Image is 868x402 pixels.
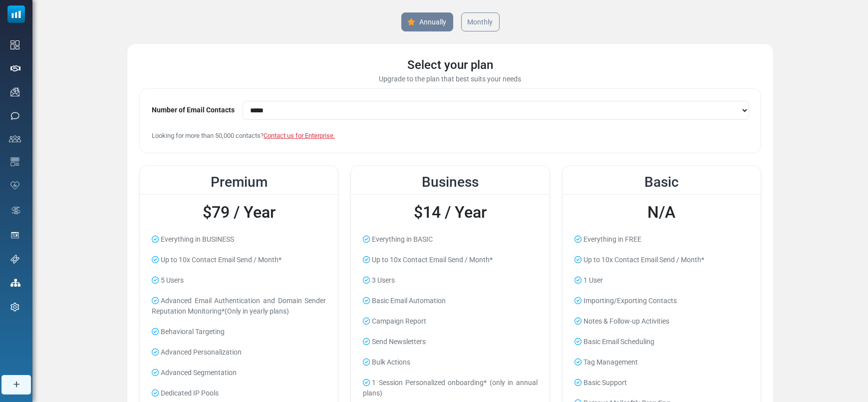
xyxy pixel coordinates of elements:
li: 1 User [571,271,753,290]
li: Up to 10x Contact Email Send / Month* [148,251,330,269]
li: Bulk Actions [359,353,541,372]
a: Annually [401,12,453,31]
img: email-templates-icon.svg [10,157,19,166]
li: Advanced Segmentation [148,364,330,382]
img: domain-health-icon.svg [10,181,19,189]
h2: $79 / Year [148,203,330,222]
img: sms-icon.png [10,111,19,120]
img: workflow.svg [10,205,21,216]
li: Behavioral Targeting [148,323,330,341]
li: Advanced Email Authentication and Domain Sender Reputation Monitoring*(Only in yearly plans) [148,292,330,321]
li: Basic Email Automation [359,292,541,310]
span: Business [422,174,479,190]
a: Monthly [461,12,500,31]
li: Tag Management [571,353,753,372]
img: landing_pages.svg [10,231,19,240]
li: Up to 10x Contact Email Send / Month* [571,251,753,269]
div: Select your plan [139,56,761,74]
img: campaigns-icon.png [10,87,19,96]
li: Send Newsletters [359,333,541,351]
li: Everything in BASIC [359,230,541,249]
img: support-icon.svg [10,255,19,264]
span: Premium [211,174,268,190]
li: Notes & Follow-up Activities [571,312,753,331]
div: Upgrade to the plan that best suits your needs [139,74,761,84]
li: Up to 10x Contact Email Send / Month* [359,251,541,269]
li: Advanced Personalization [148,343,330,362]
img: mailsoftly_icon_blue_white.svg [7,5,25,23]
li: Everything in FREE [571,230,753,249]
a: Contact us for Enterprise. [264,132,335,139]
li: Everything in BUSINESS [148,230,330,249]
label: Number of Email Contacts [152,105,235,115]
img: settings-icon.svg [10,303,19,312]
li: 3 Users [359,271,541,290]
li: Importing/Exporting Contacts [571,292,753,310]
img: contacts-icon.svg [9,135,21,142]
li: Campaign Report [359,312,541,331]
img: dashboard-icon.svg [10,40,19,49]
li: Basic Support [571,374,753,392]
h2: N/A [571,203,753,222]
span: Looking for more than 50,000 contacts? [152,132,335,139]
span: Basic [644,174,679,190]
h2: $14 / Year [359,203,541,222]
li: 5 Users [148,271,330,290]
li: Basic Email Scheduling [571,333,753,351]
